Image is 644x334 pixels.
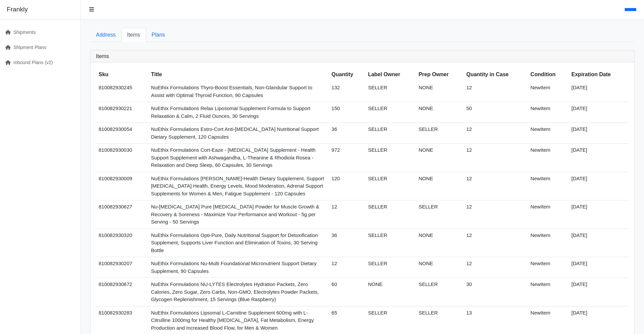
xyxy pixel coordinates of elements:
[148,229,329,257] td: NuEthix Formulations Opti-Pure, Daily Nutritional Support for Detoxification Supplement, Supports...
[148,102,329,123] td: NuEthix Formulations Relax Liposomal Supplement Formula to Support Relaxation & Calm, 2 Fluid Oun...
[365,123,416,144] td: SELLER
[528,144,569,172] td: NewItem
[365,172,416,200] td: SELLER
[329,172,365,200] td: 120
[416,81,464,102] td: NONE
[365,200,416,229] td: SELLER
[528,123,569,144] td: NewItem
[416,144,464,172] td: NONE
[528,229,569,257] td: NewItem
[464,172,528,200] td: 12
[148,68,329,81] th: Title
[464,81,528,102] td: 12
[146,28,171,42] a: Plans
[96,229,148,257] td: 810082930320
[464,200,528,229] td: 12
[569,68,629,81] th: Expiration Date
[148,200,329,229] td: Nu-[MEDICAL_DATA] Pure [MEDICAL_DATA] Powder for Muscle Growth & Recovery & Soreness - Maximize Y...
[96,68,148,81] th: Sku
[569,172,629,200] td: [DATE]
[365,81,416,102] td: SELLER
[148,123,329,144] td: NuEthix Formulations Estro-Cort Anti-[MEDICAL_DATA] Nutritional Support Dietary Supplement, 120 C...
[528,81,569,102] td: NewItem
[96,81,148,102] td: 810082930245
[96,53,109,59] h3: Items
[96,123,148,144] td: 810082930054
[464,144,528,172] td: 12
[329,257,365,278] td: 12
[416,172,464,200] td: NONE
[148,278,329,306] td: NuEthix Formulations NU-LYTES Electrolytes Hydration Packets, Zero Calories, Zero Sugar, Zero Car...
[569,102,629,123] td: [DATE]
[416,229,464,257] td: NONE
[329,278,365,306] td: 60
[148,144,329,172] td: NuEthix Formulations Cort-Eaze - [MEDICAL_DATA] Supplement - Health Support Supplement with Ashwa...
[528,102,569,123] td: NewItem
[365,229,416,257] td: SELLER
[569,123,629,144] td: [DATE]
[90,28,121,42] a: Address
[528,257,569,278] td: NewItem
[528,200,569,229] td: NewItem
[329,144,365,172] td: 972
[365,257,416,278] td: SELLER
[416,68,464,81] th: Prep Owner
[96,102,148,123] td: 810082930221
[416,257,464,278] td: NONE
[569,144,629,172] td: [DATE]
[464,229,528,257] td: 12
[96,257,148,278] td: 810082930207
[464,102,528,123] td: 50
[148,81,329,102] td: NuEthix Formulations Thyro-Boost Essentials, Non-Glandular Support to Assist with Optimal Thyroid...
[416,123,464,144] td: SELLER
[329,68,365,81] th: Quantity
[329,102,365,123] td: 150
[416,278,464,306] td: SELLER
[365,102,416,123] td: SELLER
[528,278,569,306] td: NewItem
[464,68,528,81] th: Quantity in Case
[528,68,569,81] th: Condition
[365,278,416,306] td: NONE
[464,278,528,306] td: 30
[148,172,329,200] td: NuEthix Formulations [PERSON_NAME]-Health Dietary Supplement, Support [MEDICAL_DATA] Health, Ener...
[96,144,148,172] td: 810082930030
[96,172,148,200] td: 810082930009
[121,28,146,42] a: Items
[96,278,148,306] td: 810082930672
[464,257,528,278] td: 12
[569,200,629,229] td: [DATE]
[365,68,416,81] th: Label Owner
[464,123,528,144] td: 12
[329,123,365,144] td: 36
[569,229,629,257] td: [DATE]
[329,81,365,102] td: 132
[329,200,365,229] td: 12
[365,144,416,172] td: SELLER
[569,278,629,306] td: [DATE]
[569,81,629,102] td: [DATE]
[96,200,148,229] td: 810082930627
[329,229,365,257] td: 36
[148,257,329,278] td: NuEthix Formulations Nu-Multi Foundational Micronutrient Support Dietary Supplement, 90 Capsules
[528,172,569,200] td: NewItem
[416,102,464,123] td: NONE
[569,257,629,278] td: [DATE]
[416,200,464,229] td: SELLER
